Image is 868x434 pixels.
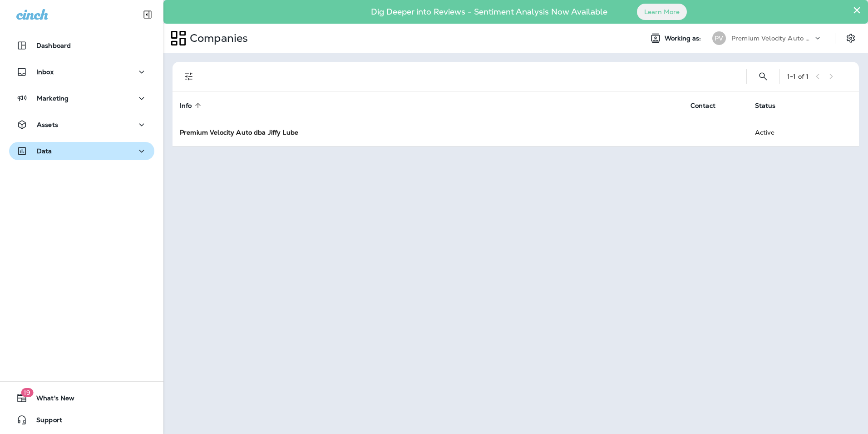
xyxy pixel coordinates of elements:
p: Data [37,147,52,155]
p: Dig Deeper into Reviews - Sentiment Analysis Now Available [345,10,634,13]
div: 1 - 1 of 1 [787,73,809,80]
td: Active [748,119,808,146]
button: Settings [843,30,859,46]
button: Learn More [637,4,687,20]
p: Assets [37,121,58,128]
button: Inbox [9,63,154,81]
span: Working as: [665,35,703,42]
span: 19 [21,388,33,397]
p: Marketing [37,95,69,102]
span: Status [755,101,788,110]
button: Data [9,142,154,160]
p: Companies [186,31,248,45]
button: Marketing [9,89,154,107]
span: Contact [690,102,715,110]
p: Premium Velocity Auto dba Jiffy Lube [731,35,813,42]
button: Assets [9,116,154,134]
p: Inbox [36,68,54,76]
button: Close [853,3,861,17]
p: Dashboard [36,42,71,49]
button: Filters [180,67,198,86]
span: Contact [690,101,727,110]
button: Collapse Sidebar [135,5,160,24]
strong: Premium Velocity Auto dba Jiffy Lube [180,128,298,136]
span: Info [180,102,192,110]
span: Support [27,416,62,427]
button: 19What's New [9,389,154,407]
span: Status [755,102,776,110]
button: Search Companies [754,67,772,86]
div: PV [712,31,726,45]
button: Support [9,411,154,429]
span: What's New [27,394,74,405]
button: Dashboard [9,36,154,55]
span: Info [180,101,204,110]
